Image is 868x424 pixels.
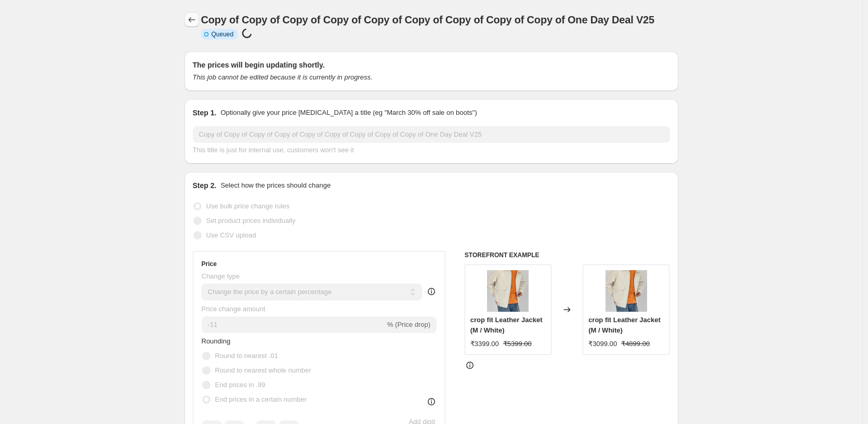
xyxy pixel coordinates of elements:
[621,339,650,349] strike: ₹4899.00
[193,60,670,70] h2: The prices will begin updating shortly.
[206,231,256,239] span: Use CSV upload
[202,305,266,313] span: Price change amount
[193,73,373,81] i: This job cannot be edited because it is currently in progress.
[206,217,296,224] span: Set product prices individually
[215,352,278,360] span: Round to nearest .01
[185,12,199,27] button: Price change jobs
[193,146,354,154] span: This title is just for internal use, customers won't see it
[487,270,529,312] img: Comp1_00008_1946ce4a-19e7-454e-83e6-7a039edecd0a_80x.jpg
[193,180,217,191] h2: Step 2.
[193,108,217,118] h2: Step 1.
[193,126,670,143] input: 30% off holiday sale
[503,339,532,349] strike: ₹5399.00
[588,316,661,334] span: crop fit Leather Jacket (M / White)
[465,251,670,259] h6: STOREFRONT EXAMPLE
[201,14,654,25] span: Copy of Copy of Copy of Copy of Copy of Copy of Copy of Copy of Copy of One Day Deal V25
[215,366,311,374] span: Round to nearest whole number
[202,337,231,345] span: Rounding
[220,180,331,191] p: Select how the prices should change
[470,316,543,334] span: crop fit Leather Jacket (M / White)
[206,202,290,210] span: Use bulk price change rules
[215,395,307,403] span: End prices in a certain number
[202,272,240,280] span: Change type
[588,339,617,349] div: ₹3099.00
[426,286,437,297] div: help
[215,381,266,389] span: End prices in .99
[202,260,217,268] h3: Price
[212,30,234,38] span: Queued
[606,270,647,312] img: Comp1_00008_1946ce4a-19e7-454e-83e6-7a039edecd0a_80x.jpg
[202,316,385,333] input: -15
[470,339,499,349] div: ₹3399.00
[387,321,430,328] span: % (Price drop)
[220,108,477,118] p: Optionally give your price [MEDICAL_DATA] a title (eg "March 30% off sale on boots")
